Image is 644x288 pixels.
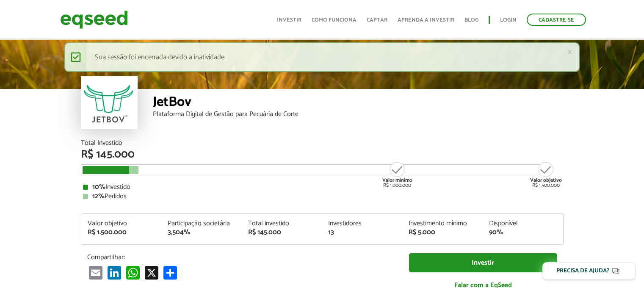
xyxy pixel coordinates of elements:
[328,220,396,227] div: Investidores
[277,17,301,23] a: Investir
[92,191,105,202] strong: 12%
[489,220,557,227] div: Disponível
[367,17,387,23] a: Captar
[143,266,160,280] a: X
[248,220,316,227] div: Total investido
[168,220,235,227] div: Participação societária
[500,17,517,23] a: Login
[87,266,104,280] a: Email
[81,140,564,147] div: Total Investido
[87,253,396,261] p: Compartilhar:
[81,149,564,160] div: R$ 145.000
[64,42,580,72] div: Sua sessão foi encerrada devido a inatividade.
[409,220,476,227] div: Investimento mínimo
[381,161,413,188] div: R$ 1.000.000
[489,229,557,236] div: 90%
[398,17,454,23] a: Aprenda a investir
[88,220,155,227] div: Valor objetivo
[409,253,557,272] a: Investir
[60,8,128,31] img: EqSeed
[527,14,586,26] a: Cadastre-se
[382,176,412,184] strong: Valor mínimo
[409,229,476,236] div: R$ 5.000
[567,47,572,56] a: ×
[312,17,357,23] a: Como funciona
[248,229,316,236] div: R$ 145.000
[328,229,396,236] div: 13
[530,161,562,188] div: R$ 1.500.000
[83,184,561,191] div: Investido
[153,95,564,111] div: JetBov
[124,266,141,280] a: WhatsApp
[530,176,562,184] strong: Valor objetivo
[153,111,564,118] div: Plataforma Digital de Gestão para Pecuária de Corte
[168,229,235,236] div: 3,504%
[162,266,179,280] a: Compartilhar
[106,266,123,280] a: LinkedIn
[464,17,478,23] a: Blog
[88,229,155,236] div: R$ 1.500.000
[83,193,561,200] div: Pedidos
[92,181,105,193] strong: 10%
